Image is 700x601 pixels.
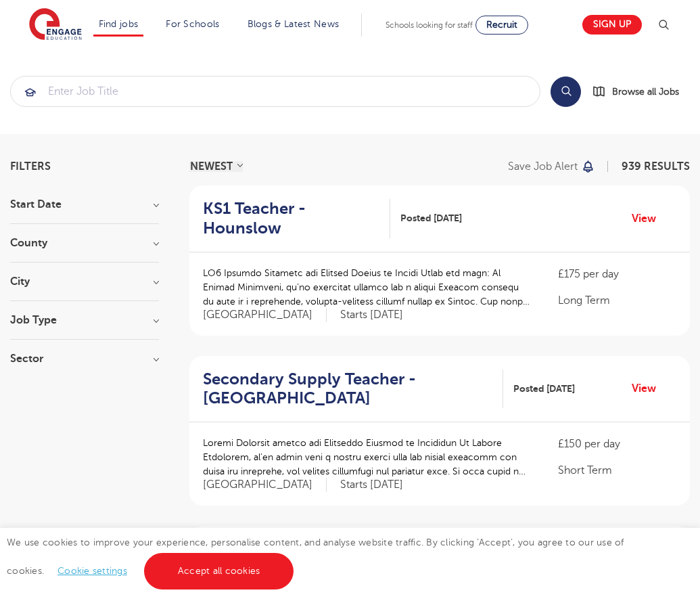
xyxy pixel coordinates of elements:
span: Schools looking for staff [386,20,473,30]
p: Starts [DATE] [340,478,403,492]
h3: Start Date [10,199,159,210]
p: Short Term [558,462,676,478]
a: Accept all cookies [144,553,294,589]
button: Save job alert [508,161,595,172]
input: Submit [11,76,540,106]
a: Browse all Jobs [592,84,690,99]
a: Cookie settings [57,566,127,576]
div: Submit [10,76,540,107]
p: Loremi Dolorsit ametco adi Elitseddo Eiusmod te Incididun Ut Labore Etdolorem, al’en admin veni q... [203,436,531,478]
a: Blogs & Latest News [248,19,340,29]
span: Posted [DATE] [513,382,575,396]
h2: Secondary Supply Teacher - [GEOGRAPHIC_DATA] [203,370,492,409]
a: Secondary Supply Teacher - [GEOGRAPHIC_DATA] [203,370,503,409]
p: Long Term [558,292,676,309]
h3: Sector [10,353,159,364]
a: Sign up [582,15,642,35]
h3: County [10,238,159,248]
a: View [632,210,666,227]
h2: KS1 Teacher - Hounslow [203,199,379,238]
p: LO6 Ipsumdo Sitametc adi Elitsed Doeius te Incidi Utlab etd magn: Al Enimad Minimveni, qu’no exer... [203,266,531,309]
button: Search [551,76,581,107]
p: £150 per day [558,436,676,452]
span: Recruit [486,20,517,30]
span: Filters [10,161,51,172]
p: £175 per day [558,266,676,282]
span: Browse all Jobs [612,84,679,99]
span: [GEOGRAPHIC_DATA] [203,478,327,492]
h3: City [10,276,159,287]
p: Starts [DATE] [340,308,403,322]
span: [GEOGRAPHIC_DATA] [203,308,327,322]
span: 939 RESULTS [622,160,690,173]
a: Recruit [475,16,528,35]
img: Engage Education [29,8,82,42]
a: For Schools [166,19,219,29]
h3: Job Type [10,315,159,326]
span: Posted [DATE] [400,211,462,225]
a: View [632,380,666,397]
span: We use cookies to improve your experience, personalise content, and analyse website traffic. By c... [7,537,624,576]
a: Find jobs [99,19,139,29]
a: KS1 Teacher - Hounslow [203,199,390,238]
p: Save job alert [508,161,578,172]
